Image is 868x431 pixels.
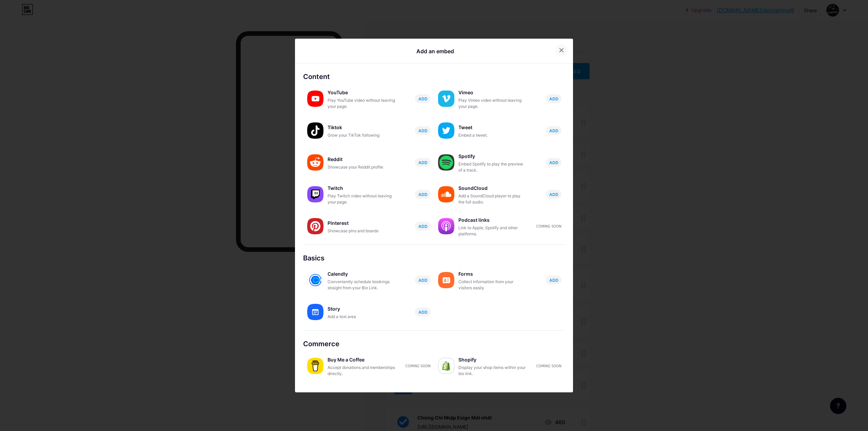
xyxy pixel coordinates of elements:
div: Spotify [458,152,526,161]
img: twitch [307,186,323,202]
span: ADD [418,223,428,229]
div: Coming soon [406,364,431,369]
div: Twitch [328,183,395,193]
span: ADD [549,128,558,134]
span: ADD [418,192,428,197]
div: Grow your TikTok following [328,132,395,138]
div: Tweet [458,123,526,132]
span: ADD [418,277,428,283]
img: tiktok [307,122,323,139]
div: Basics [303,253,565,263]
div: Collect information from your visitors easily [458,279,526,291]
button: ADD [415,276,431,285]
span: ADD [418,128,428,134]
span: ADD [549,96,558,102]
div: Commerce [303,339,565,349]
div: Coming soon [536,224,561,229]
img: podcastlinks [438,218,454,234]
div: Story [328,304,395,314]
div: SoundCloud [458,183,526,193]
button: ADD [415,94,431,103]
div: Calendly [328,269,395,279]
span: ADD [418,96,428,102]
button: ADD [415,126,431,135]
img: spotify [438,154,454,171]
div: Play Vimeo video without leaving your page. [458,97,526,110]
div: Forms [458,269,526,279]
div: Add a text area [328,314,395,320]
div: Buy Me a Coffee [328,355,395,365]
div: Embed a tweet. [458,132,526,138]
div: Showcase pins and boards [328,228,395,234]
div: Shopify [458,355,526,365]
div: Content [303,72,565,82]
div: Tiktok [328,123,395,132]
img: pinterest [307,218,323,234]
button: ADD [415,222,431,231]
img: story [307,304,323,320]
div: Conveniently schedule bookings straight from your Bio Link. [328,279,395,291]
button: ADD [546,276,561,285]
img: soundcloud [438,186,454,202]
img: twitter [438,122,454,139]
button: ADD [546,94,561,103]
img: shopify [438,358,454,374]
div: Play YouTube video without leaving your page. [328,97,395,110]
span: ADD [418,160,428,165]
div: Coming soon [536,364,561,369]
button: ADD [415,158,431,167]
span: ADD [549,192,558,197]
div: Showcase your Reddit profile [328,164,395,170]
button: ADD [546,126,561,135]
div: Display your shop items within your bio link. [458,365,526,377]
div: Vimeo [458,88,526,97]
span: ADD [549,160,558,165]
img: youtube [307,91,323,107]
div: Embed Spotify to play the preview of a track. [458,161,526,173]
div: Pinterest [328,218,395,228]
div: Podcast links [458,215,526,225]
img: forms [438,272,454,288]
button: ADD [415,190,431,199]
img: vimeo [438,91,454,107]
div: Accept donations and memberships directly. [328,365,395,377]
button: ADD [415,308,431,316]
div: Reddit [328,155,395,164]
span: ADD [549,277,558,283]
div: Play Twitch video without leaving your page. [328,193,395,205]
div: Add an embed [416,47,454,55]
img: calendly [307,272,323,288]
img: reddit [307,154,323,171]
div: Link to Apple, Spotify and other platforms. [458,225,526,237]
button: ADD [546,158,561,167]
div: YouTube [328,88,395,97]
img: buymeacoffee [307,358,323,374]
span: ADD [418,309,428,315]
div: Add a SoundCloud player to play the full audio. [458,193,526,205]
button: ADD [546,190,561,199]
